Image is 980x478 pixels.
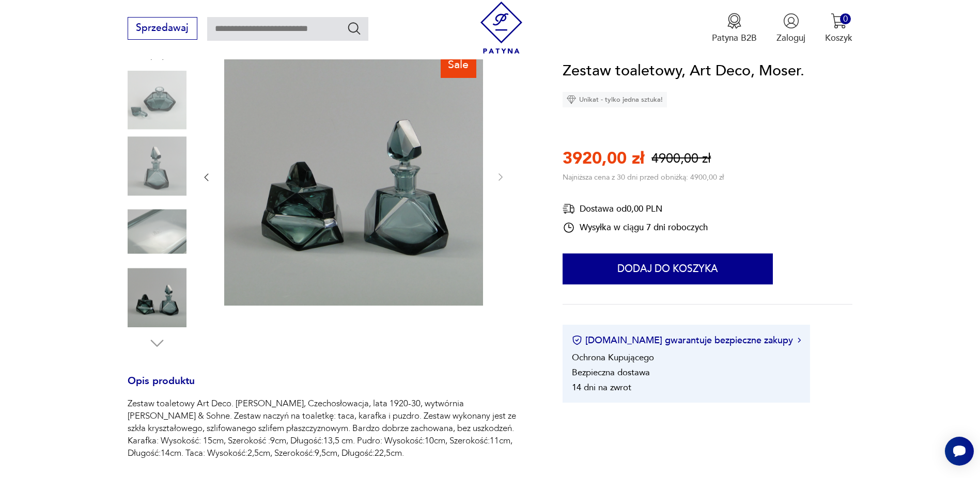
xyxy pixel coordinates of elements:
li: Bezpieczna dostawa [572,367,650,378]
button: Sprzedawaj [128,17,197,40]
p: Zestaw toaletowy Art Deco. [PERSON_NAME], Czechosłowacja, lata 1920-30, wytwórnia [PERSON_NAME] &... [128,397,533,459]
img: Zdjęcie produktu Zestaw toaletowy, Art Deco, Moser. [128,268,186,327]
p: 4900,00 zł [651,150,711,168]
p: Koszyk [825,32,852,44]
img: Patyna - sklep z meblami i dekoracjami vintage [475,2,527,54]
div: Dostawa od 0,00 PLN [563,202,708,215]
div: Wysyłka w ciągu 7 dni roboczych [563,221,708,234]
img: Zdjęcie produktu Zestaw toaletowy, Art Deco, Moser. [128,136,186,195]
p: Najniższa cena z 30 dni przed obniżką: 4900,00 zł [563,173,724,183]
h1: Zestaw toaletowy, Art Deco, Moser. [563,59,804,83]
img: Ikona diamentu [567,95,576,105]
img: Ikona medalu [726,13,742,29]
img: Ikonka użytkownika [783,13,799,29]
li: 14 dni na zwrot [572,381,631,393]
button: [DOMAIN_NAME] gwarantuje bezpieczne zakupy [572,334,801,347]
div: Unikat - tylko jedna sztuka! [563,92,667,108]
button: Dodaj do koszyka [563,253,773,284]
p: Patyna B2B [712,32,757,44]
li: Ochrona Kupującego [572,352,654,363]
img: Zdjęcie produktu Zestaw toaletowy, Art Deco, Moser. [128,202,186,261]
img: Zdjęcie produktu Zestaw toaletowy, Art Deco, Moser. [128,71,186,130]
button: 0Koszyk [825,13,852,44]
p: Zaloguj [776,32,805,44]
h3: Opis produktu [128,377,533,398]
button: Szukaj [347,21,362,36]
img: Ikona certyfikatu [572,336,582,346]
img: Ikona koszyka [831,13,847,29]
button: Zaloguj [776,13,805,44]
a: Ikona medaluPatyna B2B [712,13,757,44]
a: Sprzedawaj [128,25,197,33]
img: Ikona dostawy [563,202,575,215]
img: Ikona strzałki w prawo [798,338,801,343]
iframe: Smartsupp widget button [945,437,974,466]
p: 3920,00 zł [563,147,644,170]
div: Sale [441,52,476,77]
button: Patyna B2B [712,13,757,44]
div: 0 [840,13,851,24]
img: Zdjęcie produktu Zestaw toaletowy, Art Deco, Moser. [224,47,483,306]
